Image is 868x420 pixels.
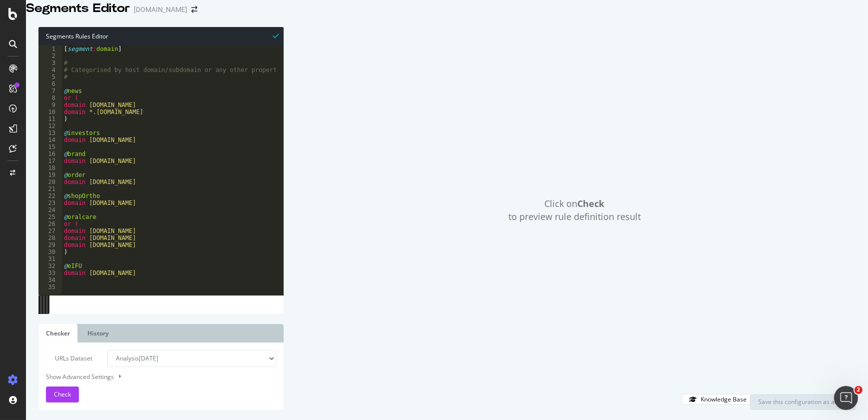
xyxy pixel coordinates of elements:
div: 1 [38,45,62,52]
div: 9 [38,101,62,108]
div: 18 [38,164,62,171]
div: 8 [38,94,62,101]
iframe: Intercom live chat [834,386,858,410]
strong: Check [577,197,604,209]
div: arrow-right-arrow-left [191,6,197,13]
div: 2 [38,52,62,59]
a: Knowledge Base [682,395,750,403]
div: Save this configuration as active [758,397,848,406]
div: 3 [38,59,62,66]
div: 14 [38,136,62,143]
div: 13 [38,129,62,136]
a: Checker [38,324,77,342]
div: 4 [38,66,62,73]
div: 5 [38,73,62,80]
div: 31 [38,255,62,262]
div: 17 [38,157,62,164]
button: Knowledge Base [682,394,750,404]
div: 28 [38,234,62,241]
div: 30 [38,248,62,255]
button: Check [46,386,79,402]
div: Show Advanced Settings [38,372,269,381]
div: 15 [38,143,62,150]
div: [DOMAIN_NAME] [134,4,187,14]
div: 7 [38,87,62,94]
div: 23 [38,199,62,206]
div: 34 [38,276,62,283]
div: 35 [38,283,62,290]
span: 2 [855,386,863,394]
div: 24 [38,206,62,213]
div: 16 [38,150,62,157]
div: 32 [38,262,62,269]
div: 29 [38,241,62,248]
div: 20 [38,178,62,185]
span: Check [54,390,71,398]
button: Save this configuration as active [750,394,856,410]
div: 27 [38,227,62,234]
a: History [80,324,116,342]
div: 21 [38,185,62,192]
div: 6 [38,80,62,87]
div: 22 [38,192,62,199]
div: Knowledge Base [701,395,747,403]
div: 12 [38,122,62,129]
div: Segments Rules Editor [38,27,284,45]
span: Syntax is valid [273,31,279,40]
div: 19 [38,171,62,178]
label: URLs Dataset [38,350,100,367]
div: 25 [38,213,62,220]
div: 33 [38,269,62,276]
div: 10 [38,108,62,115]
span: Click on to preview rule definition result [508,197,641,223]
div: 11 [38,115,62,122]
div: 26 [38,220,62,227]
